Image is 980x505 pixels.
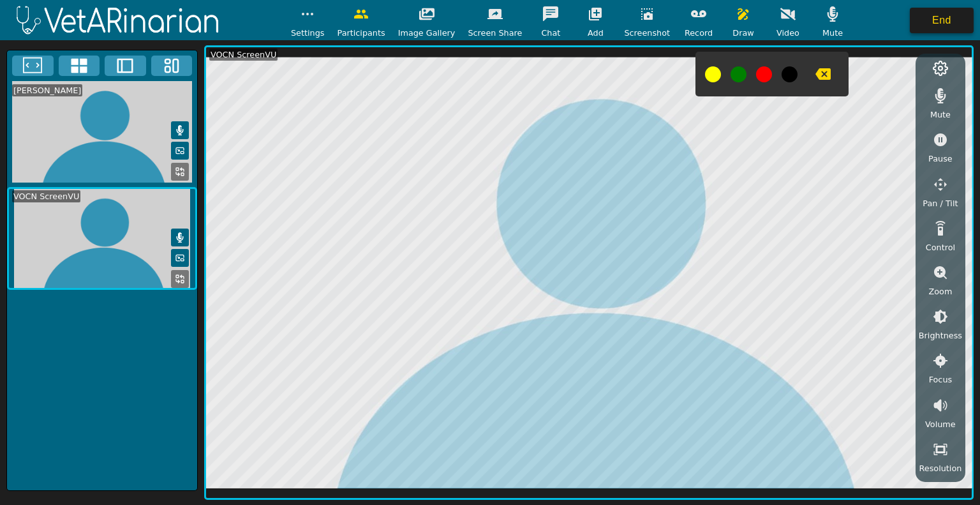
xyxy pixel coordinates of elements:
div: VOCN ScreenVU [209,49,278,61]
button: 4x4 [59,56,100,76]
span: Control [926,241,955,253]
span: Pause [928,153,953,165]
span: Record [685,27,713,39]
span: Settings [291,27,325,39]
button: Two Window Medium [105,56,146,76]
div: [PERSON_NAME] [12,84,82,96]
button: Fullscreen [12,56,54,76]
span: Zoom [928,285,952,298]
button: Mute [171,229,189,246]
span: Participants [337,27,385,39]
span: Resolution [919,462,961,474]
span: Screenshot [624,27,670,39]
span: Focus [929,373,953,386]
span: Video [776,27,799,39]
button: Replace Feed [171,270,189,288]
div: VOCN ScreenVU [12,190,80,202]
button: End [910,8,974,33]
span: Volume [925,418,956,430]
span: Brightness [919,329,962,342]
span: Screen Share [468,27,522,39]
button: Replace Feed [171,163,189,181]
button: Three Window Medium [151,56,193,76]
button: Picture in Picture [171,249,189,267]
span: Mute [930,109,951,121]
span: Mute [822,27,843,39]
span: Image Gallery [398,27,456,39]
span: Pan / Tilt [923,197,958,209]
span: Add [588,27,604,39]
span: Draw [732,27,754,39]
img: logoWhite.png [6,2,230,38]
span: Chat [541,27,560,39]
button: Mute [171,121,189,139]
button: Picture in Picture [171,142,189,160]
